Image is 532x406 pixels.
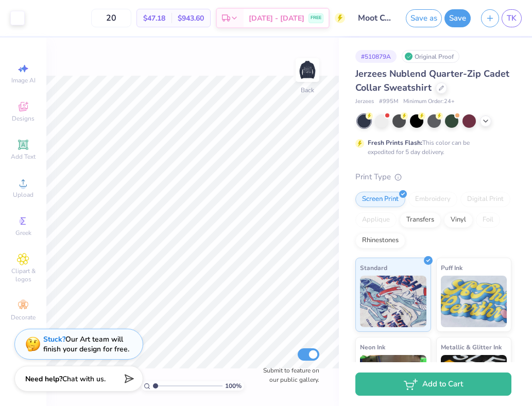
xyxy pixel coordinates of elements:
img: Back [297,60,318,80]
span: Greek [15,229,31,237]
div: # 510879A [355,50,397,63]
span: Designs [12,114,35,123]
span: Upload [13,191,33,199]
div: Original Proof [402,50,459,63]
div: Screen Print [355,192,405,207]
a: TK [502,9,522,27]
img: Puff Ink [441,276,507,327]
span: # 995M [379,97,398,106]
span: Metallic & Glitter Ink [441,342,502,352]
span: Chat with us. [62,374,106,384]
div: Vinyl [444,212,473,228]
div: Embroidery [408,192,457,207]
span: $47.18 [143,13,165,24]
div: This color can be expedited for 5 day delivery. [368,138,494,157]
span: Image AI [11,76,36,84]
div: Digital Print [460,192,510,207]
strong: Need help? [25,374,62,384]
div: Rhinestones [355,233,405,248]
span: Puff Ink [441,262,462,273]
label: Submit to feature on our public gallery. [258,366,319,384]
span: Neon Ink [360,342,385,352]
span: FREE [311,14,321,22]
div: Back [301,86,314,95]
span: 100 % [225,381,242,391]
img: Standard [360,276,426,327]
div: Our Art team will finish your design for free. [43,334,129,354]
span: Minimum Order: 24 + [403,97,455,106]
button: Save [444,9,471,27]
button: Add to Cart [355,373,511,396]
input: – – [91,9,131,27]
input: Untitled Design [350,8,401,28]
span: Jerzees [355,97,374,106]
button: Save as [406,9,442,27]
span: Standard [360,262,387,273]
div: Transfers [400,212,441,228]
span: Decorate [11,313,36,322]
strong: Stuck? [43,334,65,344]
div: Foil [476,212,500,228]
span: Jerzees Nublend Quarter-Zip Cadet Collar Sweatshirt [355,67,509,94]
span: Add Text [11,153,36,161]
span: $943.60 [178,13,204,24]
span: Clipart & logos [5,267,41,283]
div: Applique [355,212,397,228]
span: [DATE] - [DATE] [249,13,304,24]
span: TK [507,12,517,24]
div: Print Type [355,171,511,183]
strong: Fresh Prints Flash: [368,139,422,147]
